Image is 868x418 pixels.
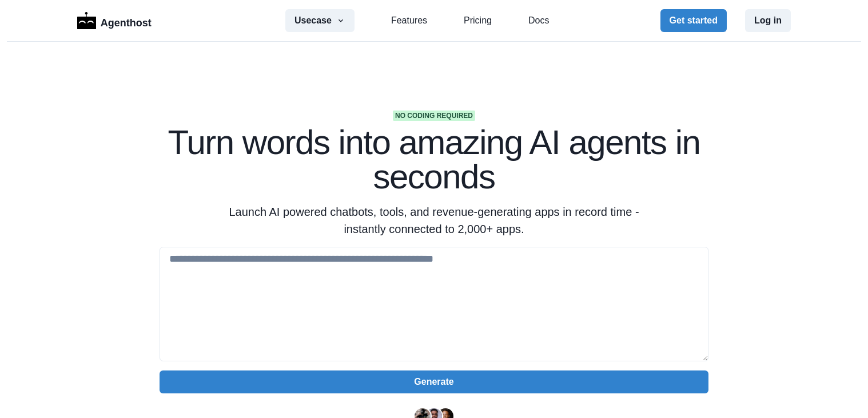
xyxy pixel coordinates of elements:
a: Docs [528,14,549,27]
img: Logo [77,12,96,29]
button: Generate [160,370,708,393]
button: Usecase [285,9,355,32]
p: Launch AI powered chatbots, tools, and revenue-generating apps in record time - instantly connect... [214,203,654,238]
span: No coding required [393,111,475,121]
a: LogoAgenthost [77,11,152,31]
button: Get started [660,9,727,32]
a: Pricing [464,14,492,27]
p: Agenthost [101,11,152,31]
button: Log in [745,9,791,32]
a: Features [391,14,427,27]
h1: Turn words into amazing AI agents in seconds [160,125,708,194]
